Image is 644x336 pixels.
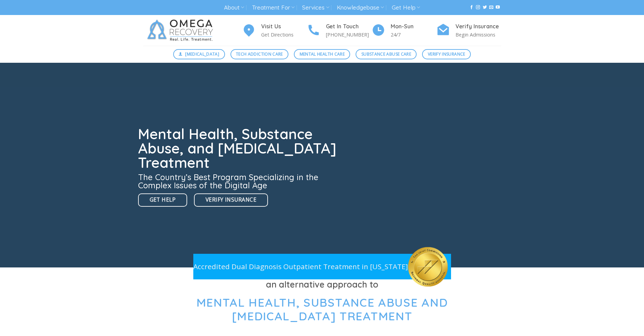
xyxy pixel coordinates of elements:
a: Mental Health Care [294,49,350,59]
span: Get Help [150,195,176,204]
p: Accredited Dual Diagnosis Outpatient Treatment in [US_STATE] [193,261,408,272]
a: Knowledgebase [337,1,384,14]
h1: Mental Health, Substance Abuse, and [MEDICAL_DATA] Treatment [138,127,341,170]
a: Send us an email [489,5,493,10]
h4: Mon-Sun [391,22,436,31]
a: Follow on Twitter [483,5,487,10]
span: Verify Insurance [206,195,256,204]
a: [MEDICAL_DATA] [173,49,225,59]
a: Visit Us Get Directions [242,22,307,39]
h4: Verify Insurance [455,22,501,31]
a: Substance Abuse Care [356,49,417,59]
img: Omega Recovery [143,15,220,46]
a: About [224,1,244,14]
a: Verify Insurance [422,49,471,59]
a: Follow on Instagram [476,5,480,10]
span: Tech Addiction Care [236,51,283,57]
span: Mental Health, Substance Abuse and [MEDICAL_DATA] Treatment [196,295,448,324]
a: Verify Insurance Begin Admissions [436,22,501,39]
span: Mental Health Care [300,51,345,57]
h4: Visit Us [261,22,307,31]
a: Follow on Facebook [469,5,474,10]
p: Begin Admissions [455,31,501,39]
h3: The Country’s Best Program Specializing in the Complex Issues of the Digital Age [138,173,341,189]
p: Get Directions [261,31,307,39]
p: [PHONE_NUMBER] [326,31,372,39]
span: Substance Abuse Care [361,51,411,57]
span: Verify Insurance [428,51,465,57]
a: Verify Insurance [194,193,268,207]
a: Get In Touch [PHONE_NUMBER] [307,22,372,39]
span: [MEDICAL_DATA] [185,51,219,57]
a: Tech Addiction Care [230,49,289,59]
h4: Get In Touch [326,22,372,31]
h3: an alternative approach to [143,278,501,291]
a: Get Help [138,193,188,207]
a: Treatment For [252,1,295,14]
a: Follow on YouTube [496,5,500,10]
a: Services [302,1,329,14]
p: 24/7 [391,31,436,39]
a: Get Help [392,1,420,14]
